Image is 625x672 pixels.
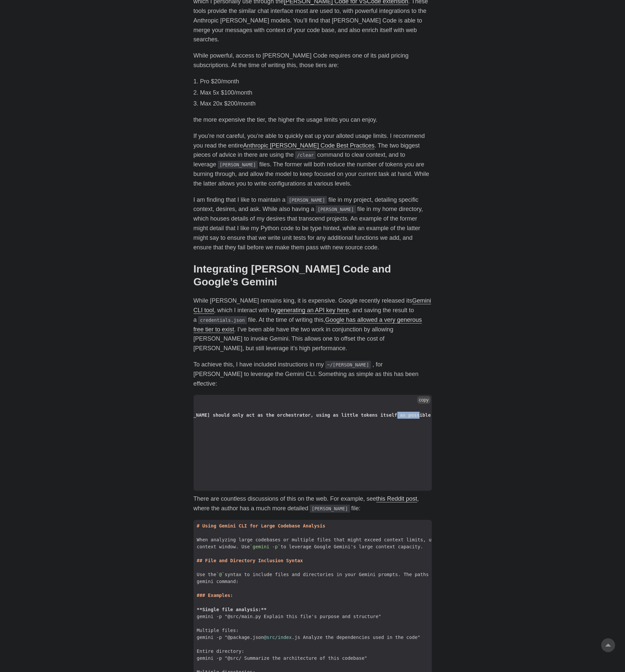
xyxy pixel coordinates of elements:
[197,593,233,598] span: ### Examples:
[194,634,424,641] span: gemini -p "@package.json .js Analyze the dependencies used in the code"
[194,494,432,513] p: There are countless discussions of this on the web. For example, see , where the author has a muc...
[194,360,432,388] p: To achieve this, I have included instructions in my , for [PERSON_NAME] to leverage the Gemini CL...
[194,648,248,655] span: Entire directory:
[316,205,356,213] code: [PERSON_NAME]
[197,558,303,563] span: ## File and Directory Inclusion Syntax
[310,505,350,513] code: [PERSON_NAME]
[243,142,375,149] a: Anthropic [PERSON_NAME] Code Best Practices
[200,88,432,98] li: Max 5x $100/month
[277,307,349,314] a: generating an API key here
[194,51,432,70] p: While powerful, access to [PERSON_NAME] Code requires one of its paid pricing subscriptions. At t...
[194,536,530,543] span: When analyzing large codebases or multiple files that might exceed context limits, use the Gemini...
[194,296,432,353] p: While [PERSON_NAME] remains king, it is expensive. Google recently released its , which I interac...
[194,115,432,125] p: the more expensive the tier, the higher the usage limits you can enjoy.
[194,543,426,550] span: context window. Use to leverage Google Gemini's large context capacity.
[200,99,432,108] li: Max 20x $200/month
[376,495,417,502] a: this Reddit post
[194,263,432,288] h2: Integrating [PERSON_NAME] Code and Google’s Gemini
[194,627,242,634] span: Multiple files:
[194,578,242,585] span: gemini command:
[198,316,247,324] code: credentials.json
[194,571,544,578] span: Use the syntax to include files and directories in your Gemini prompts. The paths should be relat...
[194,316,422,333] a: Google has allowed a very generous free tier to exist
[194,655,371,662] span: gemini -p "@src/ Summarize the architecture of this codebase"
[194,613,385,620] span: gemini -p "@src/main.py Explain this file's purpose and structure"
[197,523,326,528] span: # Using Gemini CLI for Large Codebase Analysis
[197,607,267,612] span: **Single file analysis:**
[200,77,432,86] li: Pro $20/month
[417,396,430,403] button: copy
[264,635,291,640] span: @src/index
[216,572,225,577] span: `@`
[194,131,432,189] p: If you’re not careful, you’re able to quickly eat up your alloted usage limits. I recommend you r...
[325,361,371,369] code: ~/[PERSON_NAME]
[194,195,432,252] p: I am finding that I like to maintain a file in my project, detailing specific context, desires, a...
[218,161,258,169] code: [PERSON_NAME]
[295,151,316,159] code: /clear
[250,544,281,549] span: `gemini -p`
[601,638,615,652] a: go to top
[287,196,327,204] code: [PERSON_NAME]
